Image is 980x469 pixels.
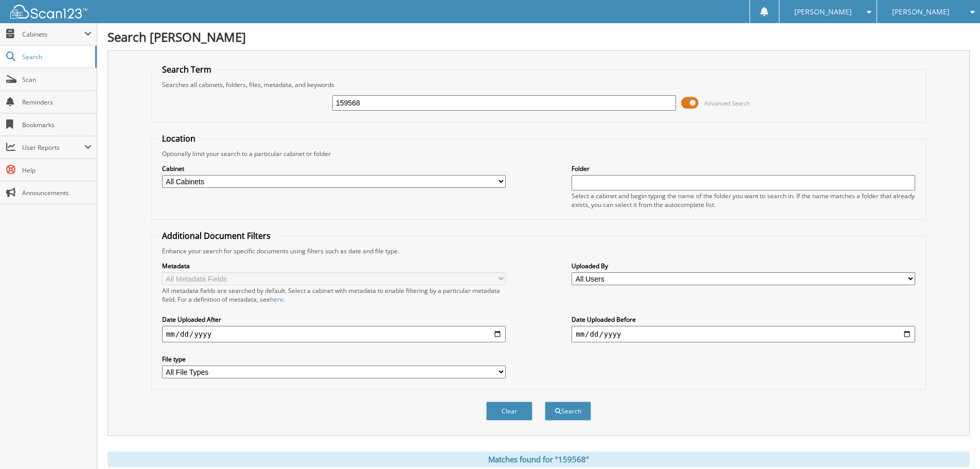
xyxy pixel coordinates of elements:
[572,262,915,270] label: Uploaded By
[572,315,915,324] label: Date Uploaded Before
[108,28,970,45] h1: Search [PERSON_NAME]
[157,230,276,241] legend: Additional Document Filters
[572,192,915,209] div: Select a cabinet and begin typing the name of the folder you want to search in. If the name match...
[572,164,915,173] label: Folder
[10,5,87,19] img: scan123-logo-white.svg
[157,133,201,144] legend: Location
[157,149,920,158] div: Optionally limit your search to a particular cabinet or folder
[22,30,84,39] span: Cabinets
[162,164,506,173] label: Cabinet
[162,315,506,324] label: Date Uploaded After
[892,9,950,15] span: [PERSON_NAME]
[162,355,506,363] label: File type
[22,120,92,129] span: Bookmarks
[162,286,506,304] div: All metadata fields are searched by default. Select a cabinet with metadata to enable filtering b...
[545,402,591,421] button: Search
[22,98,92,107] span: Reminders
[157,80,920,89] div: Searches all cabinets, folders, files, metadata, and keywords
[157,247,920,255] div: Enhance your search for specific documents using filters such as date and file type.
[22,188,92,197] span: Announcements
[486,402,532,421] button: Clear
[162,262,506,270] label: Metadata
[794,9,852,15] span: [PERSON_NAME]
[162,326,506,342] input: start
[270,295,283,304] a: here
[704,99,750,107] span: Advanced Search
[157,64,217,75] legend: Search Term
[22,75,92,84] span: Scan
[572,326,915,342] input: end
[22,143,84,152] span: User Reports
[22,53,90,61] span: Search
[108,451,970,467] div: Matches found for "159568"
[22,166,92,175] span: Help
